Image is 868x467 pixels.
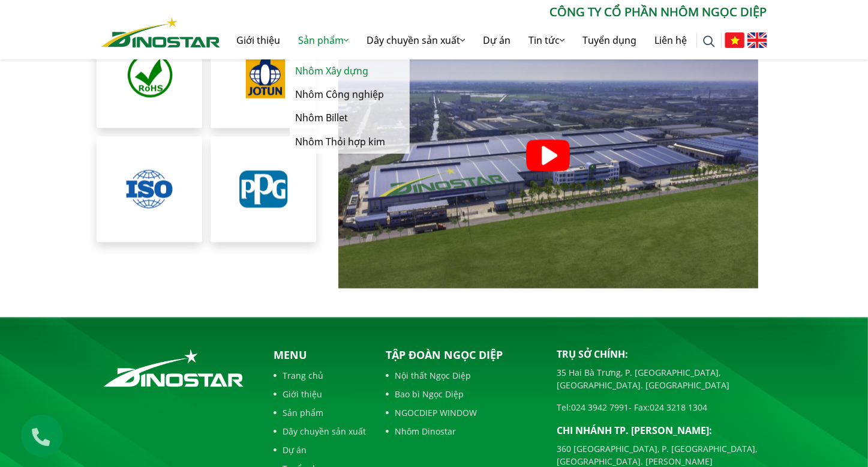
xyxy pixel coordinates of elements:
p: Tel: - Fax: [557,401,767,414]
a: Nhôm Dinostar [101,15,220,47]
a: Nội thất Ngọc Diệp [386,369,539,382]
a: Liên hệ [646,21,696,59]
a: Nhôm Công nghiệp [290,83,410,106]
a: Tuyển dụng [574,21,646,59]
img: Tiếng Việt [725,32,744,48]
a: NGOCDIEP WINDOW [386,406,539,419]
p: Tập đoàn Ngọc Diệp [386,347,539,363]
p: 35 Hai Bà Trưng, P. [GEOGRAPHIC_DATA], [GEOGRAPHIC_DATA]. [GEOGRAPHIC_DATA] [557,366,767,391]
a: Tin tức [520,21,574,59]
a: 024 3218 1304 [650,402,708,413]
a: Nhôm Thỏi hợp kim [290,130,410,154]
p: Trụ sở chính: [557,347,767,361]
p: Chi nhánh TP. [PERSON_NAME]: [557,423,767,438]
a: 024 3942 7991 [572,402,629,413]
a: Nhôm Billet [290,106,410,130]
a: Sản phẩm [290,21,358,59]
a: Dây chuyền sản xuất [274,425,367,438]
img: search [703,35,715,47]
a: Nhôm Xây dựng [290,59,410,83]
a: Nhôm Dinostar [386,425,539,438]
p: Menu [274,347,367,363]
a: Trang chủ [274,369,367,382]
a: Dự án [474,21,520,59]
a: Sản phẩm [274,406,367,419]
p: CÔNG TY CỔ PHẦN NHÔM NGỌC DIỆP [220,3,767,21]
img: logo_footer [101,347,246,389]
a: Giới thiệu [228,21,290,59]
img: English [747,32,767,48]
img: Nhôm Dinostar [101,17,220,47]
a: Giới thiệu [274,388,367,400]
a: Bao bì Ngọc Diệp [386,388,539,400]
a: Dự án [274,444,367,456]
a: Dây chuyền sản xuất [358,21,474,59]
